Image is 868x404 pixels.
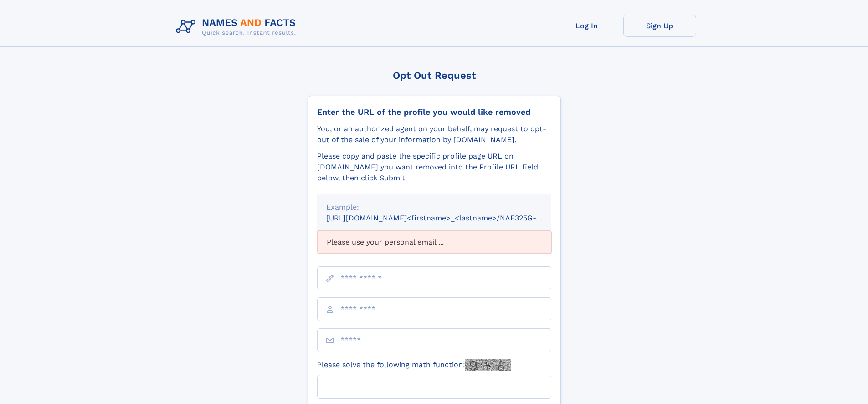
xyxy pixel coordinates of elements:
div: Enter the URL of the profile you would like removed [317,107,551,117]
div: Please copy and paste the specific profile page URL on [DOMAIN_NAME] you want removed into the Pr... [317,151,551,184]
a: Sign Up [623,15,696,37]
div: You, or an authorized agent on your behalf, may request to opt-out of the sale of your informatio... [317,123,551,145]
div: Example: [326,202,542,213]
div: Please use your personal email ... [317,231,551,254]
img: Logo Names and Facts [172,15,303,39]
a: Log In [550,15,623,37]
small: [URL][DOMAIN_NAME]<firstname>_<lastname>/NAF325G-xxxxxxxx [326,214,569,222]
div: Opt Out Request [308,70,561,81]
label: Please solve the following math function: [317,359,511,371]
